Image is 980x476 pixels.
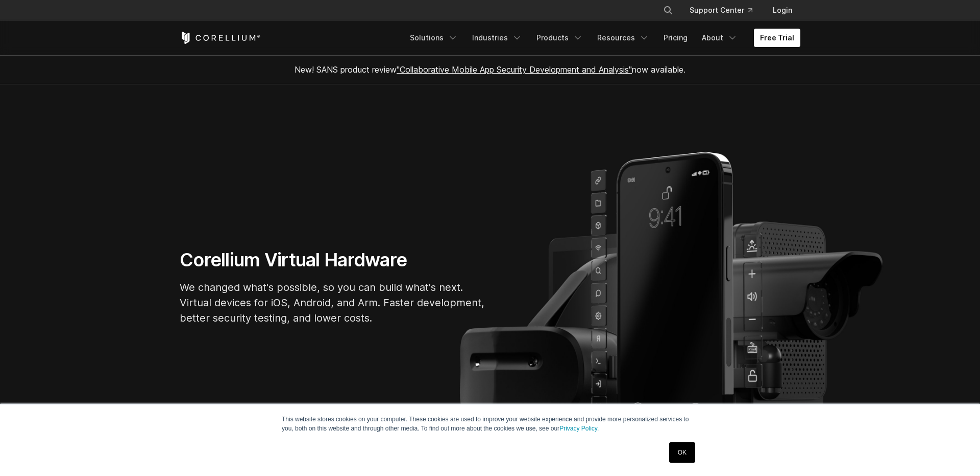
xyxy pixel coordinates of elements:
[591,29,655,47] a: Resources
[659,1,677,19] button: Search
[651,1,800,19] div: Navigation Menu
[765,1,800,19] a: Login
[669,442,695,463] a: OK
[180,32,261,44] a: Corellium Home
[657,29,694,47] a: Pricing
[282,415,698,433] p: This website stores cookies on your computer. These cookies are used to improve your website expe...
[180,248,486,271] h1: Corellium Virtual Hardware
[466,29,528,47] a: Industries
[397,64,632,75] a: "Collaborative Mobile App Security Development and Analysis"
[404,29,800,47] div: Navigation Menu
[404,29,464,47] a: Solutions
[754,29,800,47] a: Free Trial
[180,280,486,326] p: We changed what's possible, so you can build what's next. Virtual devices for iOS, Android, and A...
[681,1,761,19] a: Support Center
[295,64,685,75] span: New! SANS product review now available.
[559,425,599,432] a: Privacy Policy.
[696,29,744,47] a: About
[530,29,589,47] a: Products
